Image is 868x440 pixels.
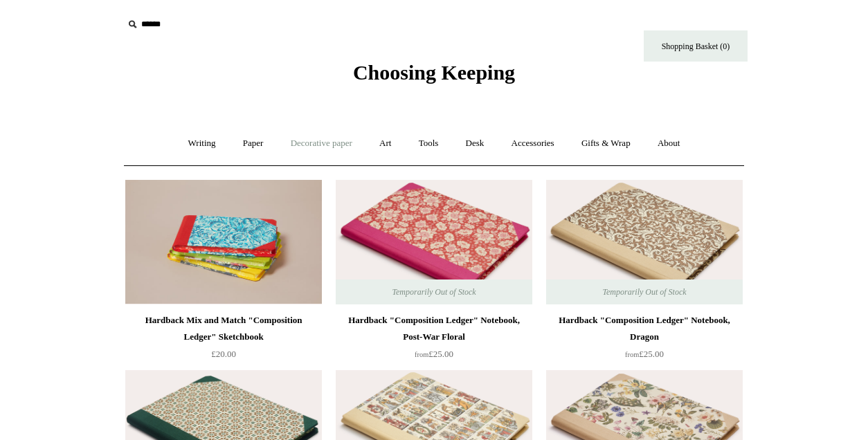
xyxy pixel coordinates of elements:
a: Shopping Basket (0) [644,30,748,62]
a: Hardback "Composition Ledger" Notebook, Post-War Floral Hardback "Composition Ledger" Notebook, P... [336,180,532,304]
a: Hardback "Composition Ledger" Notebook, Dragon from£25.00 [546,312,743,369]
span: Temporarily Out of Stock [588,279,700,304]
a: Choosing Keeping [353,72,515,82]
div: Hardback Mix and Match "Composition Ledger" Sketchbook [129,312,318,345]
a: Writing [176,125,228,162]
a: Gifts & Wrap [569,125,643,162]
a: Paper [230,125,276,162]
span: from [415,351,428,358]
a: Decorative paper [278,125,365,162]
a: Hardback "Composition Ledger" Notebook, Post-War Floral from£25.00 [336,312,532,369]
a: Accessories [499,125,567,162]
span: £20.00 [211,349,236,359]
a: About [645,125,693,162]
a: Desk [453,125,497,162]
img: Hardback "Composition Ledger" Notebook, Post-War Floral [336,180,532,304]
span: from [625,351,639,358]
a: Tools [406,125,451,162]
a: Art [367,125,404,162]
a: Hardback Mix and Match "Composition Ledger" Sketchbook £20.00 [125,312,322,369]
div: Hardback "Composition Ledger" Notebook, Post-War Floral [339,312,529,345]
span: Choosing Keeping [353,61,515,84]
div: Hardback "Composition Ledger" Notebook, Dragon [550,312,739,345]
a: Hardback "Composition Ledger" Notebook, Dragon Hardback "Composition Ledger" Notebook, Dragon Tem... [546,180,743,304]
span: £25.00 [625,349,664,359]
span: Temporarily Out of Stock [378,279,489,304]
a: Hardback Mix and Match "Composition Ledger" Sketchbook Hardback Mix and Match "Composition Ledger... [125,180,322,304]
img: Hardback "Composition Ledger" Notebook, Dragon [546,180,743,304]
img: Hardback Mix and Match "Composition Ledger" Sketchbook [125,180,322,304]
span: £25.00 [415,349,453,359]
